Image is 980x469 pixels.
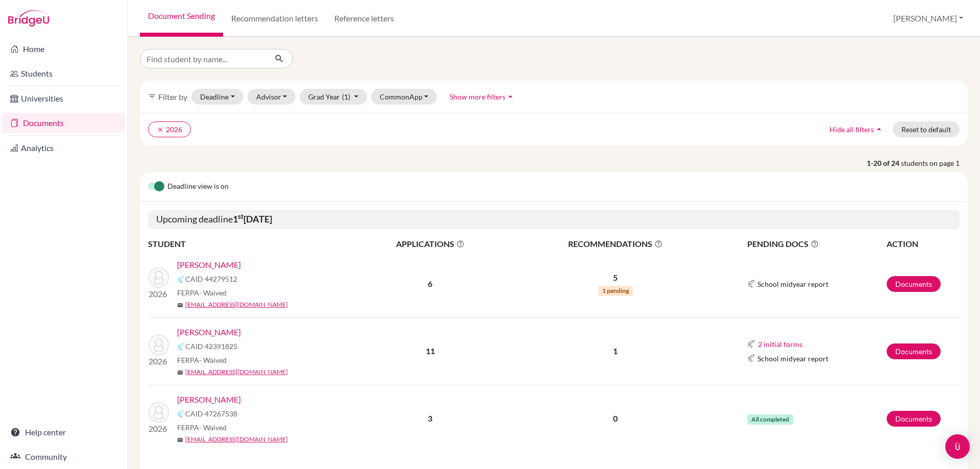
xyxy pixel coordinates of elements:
[2,138,125,158] a: Analytics
[185,408,237,419] span: CAID 47267538
[2,88,125,109] a: Universities
[893,121,960,137] button: Reset to default
[177,326,241,338] a: [PERSON_NAME]
[945,434,970,459] div: Open Intercom Messenger
[158,92,187,102] span: Filter by
[887,276,941,292] a: Documents
[148,121,191,137] button: clear2026
[157,126,164,133] i: clear
[428,279,432,288] b: 6
[248,89,296,105] button: Advisor
[353,238,508,250] span: APPLICATIONS
[889,9,968,28] button: [PERSON_NAME]
[874,124,884,134] i: arrow_drop_up
[177,259,241,271] a: [PERSON_NAME]
[191,89,243,105] button: Deadline
[199,356,227,364] span: - Waived
[441,89,524,105] button: Show more filtersarrow_drop_up
[901,158,968,168] span: students on page 1
[148,210,960,229] h5: Upcoming deadline
[2,113,125,133] a: Documents
[167,181,229,193] span: Deadline view is on
[177,342,185,351] img: Common App logo
[149,335,169,355] img: Sugiarto, Catherine
[509,412,722,425] p: 0
[140,49,266,68] input: Find student by name...
[867,158,901,168] strong: 1-20 of 24
[149,402,169,423] img: Svoboda, Nadia Renee
[185,367,288,377] a: [EMAIL_ADDRESS][DOMAIN_NAME]
[509,238,722,250] span: RECOMMENDATIONS
[428,413,432,423] b: 3
[185,341,237,352] span: CAID 42391825
[177,355,227,365] span: FERPA
[757,338,803,350] button: 2 initial forms
[177,410,185,418] img: Common App logo
[2,422,125,442] a: Help center
[185,435,288,444] a: [EMAIL_ADDRESS][DOMAIN_NAME]
[177,422,227,433] span: FERPA
[149,288,169,300] p: 2026
[509,345,722,357] p: 1
[887,411,941,427] a: Documents
[2,63,125,84] a: Students
[199,423,227,432] span: - Waived
[821,121,893,137] button: Hide all filtersarrow_drop_up
[8,10,49,27] img: Bridge-U
[887,343,941,359] a: Documents
[177,287,227,298] span: FERPA
[149,355,169,367] p: 2026
[505,91,516,102] i: arrow_drop_up
[598,286,633,296] span: 1 pending
[148,92,156,101] i: filter_list
[450,92,505,101] span: Show more filters
[177,393,241,406] a: [PERSON_NAME]
[148,237,352,251] th: STUDENT
[757,353,828,364] span: School midyear report
[747,280,755,288] img: Common App logo
[747,340,755,348] img: Common App logo
[238,212,243,220] sup: st
[177,275,185,283] img: Common App logo
[149,267,169,288] img: LePoint , Lillian
[177,302,183,308] span: mail
[185,300,288,309] a: [EMAIL_ADDRESS][DOMAIN_NAME]
[2,447,125,467] a: Community
[829,125,874,134] span: Hide all filters
[747,238,886,250] span: PENDING DOCS
[886,237,960,251] th: ACTION
[300,89,367,105] button: Grad Year(1)
[233,213,272,225] b: 1 [DATE]
[757,279,828,289] span: School midyear report
[149,423,169,435] p: 2026
[371,89,437,105] button: CommonApp
[2,39,125,59] a: Home
[747,354,755,362] img: Common App logo
[199,288,227,297] span: - Waived
[177,369,183,376] span: mail
[342,92,350,101] span: (1)
[509,271,722,284] p: 5
[185,274,237,284] span: CAID 44279512
[747,414,793,425] span: All completed
[426,346,435,356] b: 11
[177,437,183,443] span: mail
